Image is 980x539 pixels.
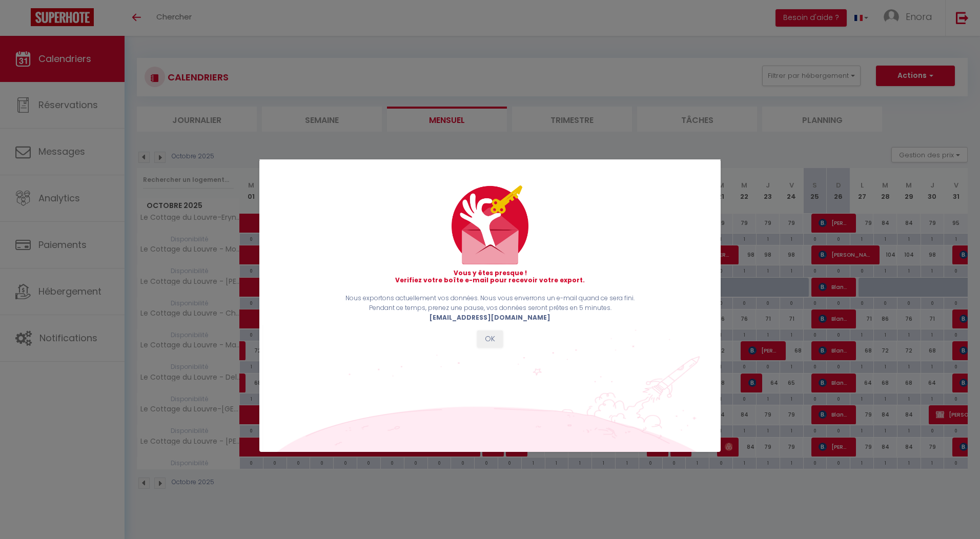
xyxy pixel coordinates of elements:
b: [EMAIL_ADDRESS][DOMAIN_NAME] [430,313,550,322]
img: mail [452,185,528,264]
button: OK [477,330,503,348]
p: Nous exportons actuellement vos données. Nous vous enverrons un e-mail quand ce sera fini. [275,294,705,303]
p: Pendant ce temps, prenez une pause, vos données seront prêtes en 5 minutes. [275,303,705,313]
strong: Vous y êtes presque ! Verifiez votre boîte e-mail pour recevoir votre export. [395,268,585,284]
